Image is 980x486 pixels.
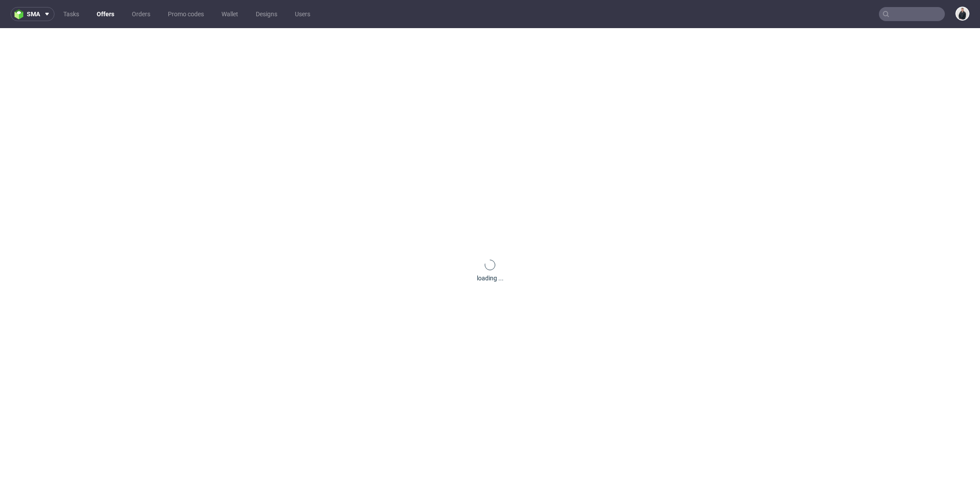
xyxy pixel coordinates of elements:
span: sma [27,11,40,17]
button: sma [11,7,54,21]
a: Tasks [58,7,84,21]
a: Designs [250,7,283,21]
a: Orders [127,7,156,21]
a: Wallet [216,7,243,21]
div: loading ... [477,274,504,283]
a: Users [290,7,316,21]
a: Offers [91,7,120,21]
a: Promo codes [163,7,209,21]
img: logo [15,9,27,19]
img: Adrian Margula [956,7,969,20]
